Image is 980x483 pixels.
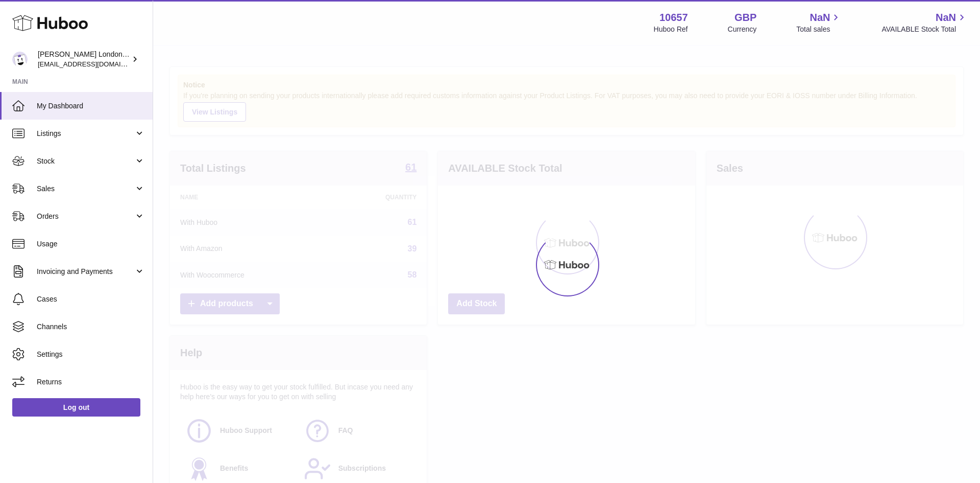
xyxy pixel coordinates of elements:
span: Listings [37,129,134,139]
span: AVAILABLE Stock Total [881,25,968,34]
div: Huboo Ref [654,25,688,34]
span: Returns [37,377,145,387]
span: Invoicing and Payments [37,267,134,277]
div: [PERSON_NAME] London Ltd [38,50,130,69]
span: Settings [37,350,145,359]
span: Channels [37,322,145,332]
span: My Dashboard [37,101,145,111]
span: Cases [37,294,145,304]
strong: GBP [734,11,756,25]
img: internalAdmin-10657@internal.huboo.com [12,52,28,67]
a: NaN AVAILABLE Stock Total [881,11,968,34]
a: NaN Total sales [796,11,842,34]
div: Currency [728,25,757,34]
span: Sales [37,184,134,194]
span: Usage [37,239,145,249]
span: NaN [810,11,830,25]
span: [EMAIL_ADDRESS][DOMAIN_NAME] [38,60,150,68]
strong: 10657 [659,11,688,25]
a: Log out [12,398,140,417]
span: NaN [936,11,956,25]
span: Stock [37,156,134,166]
span: Total sales [796,25,842,34]
span: Orders [37,212,134,221]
